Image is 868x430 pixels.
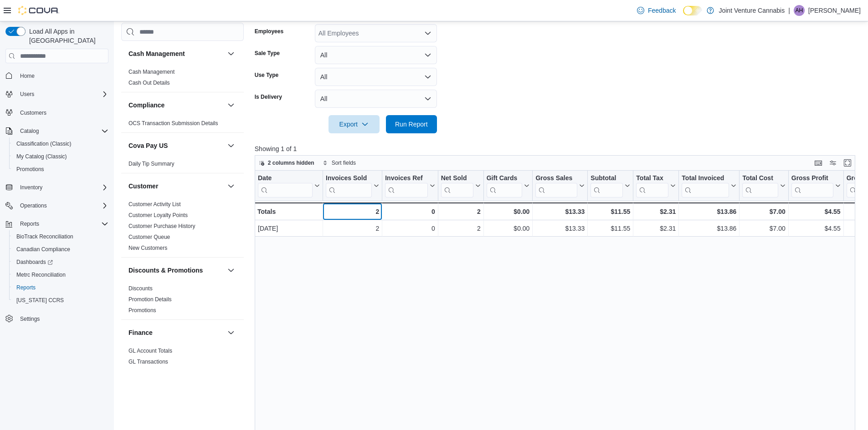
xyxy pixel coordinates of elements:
[334,115,374,133] span: Export
[128,120,218,127] span: OCS Transaction Submission Details
[329,115,380,133] button: Export
[226,327,236,338] button: Finance
[128,245,167,251] a: New Customers
[20,127,39,135] span: Catalog
[2,125,112,137] button: Catalog
[742,174,778,183] div: Total Cost
[791,223,841,234] div: $4.55
[16,182,108,193] span: Inventory
[9,268,112,281] button: Metrc Reconciliation
[128,285,153,292] a: Discounts
[326,174,379,197] button: Invoices Sold
[385,174,427,197] div: Invoices Ref
[20,109,46,116] span: Customers
[255,71,278,79] label: Use Type
[326,174,372,183] div: Invoices Sold
[794,5,805,16] div: ANDREW HOLLIS
[682,223,736,234] div: $13.86
[385,206,435,217] div: 0
[682,174,736,197] button: Total Invoiced
[121,283,244,319] div: Discounts & Promotions
[648,6,676,15] span: Feedback
[682,206,736,217] div: $13.86
[591,206,630,217] div: $11.55
[128,328,153,337] h3: Finance
[326,174,372,197] div: Invoices Sold
[16,258,53,266] span: Dashboards
[255,50,280,57] label: Sale Type
[683,6,702,15] input: Dark Mode
[16,126,108,137] span: Catalog
[385,223,435,234] div: 0
[128,347,172,354] span: GL Account Totals
[128,266,224,275] button: Discounts & Promotions
[535,174,585,197] button: Gross Sales
[591,174,623,197] div: Subtotal
[326,206,379,217] div: 2
[128,69,175,75] a: Cash Management
[486,206,529,217] div: $0.00
[424,30,431,37] button: Open list of options
[719,5,785,16] p: Joint Venture Cannabis
[682,174,729,197] div: Total Invoiced
[128,296,172,303] span: Promotion Details
[128,79,170,86] span: Cash Out Details
[128,68,175,76] span: Cash Management
[441,206,480,217] div: 2
[128,285,153,292] span: Discounts
[13,282,39,293] a: Reports
[128,348,172,354] a: GL Account Totals
[332,159,356,167] span: Sort fields
[128,182,158,191] h3: Customer
[842,157,853,168] button: Enter fullscreen
[535,206,585,217] div: $13.33
[121,118,244,132] div: Compliance
[315,68,437,86] button: All
[128,101,224,110] button: Compliance
[226,100,236,111] button: Compliance
[591,174,630,197] button: Subtotal
[226,140,236,151] button: Cova Pay US
[258,223,320,234] div: [DATE]
[791,206,841,217] div: $4.55
[636,223,676,234] div: $2.31
[16,284,36,291] span: Reports
[20,91,34,98] span: Users
[2,199,112,212] button: Operations
[16,200,51,211] button: Operations
[128,49,185,58] h3: Cash Management
[128,161,175,167] a: Daily Tip Summary
[128,244,167,252] span: New Customers
[13,295,67,306] a: [US_STATE] CCRS
[13,244,74,255] a: Canadian Compliance
[258,174,313,197] div: Date
[128,80,170,86] a: Cash Out Details
[20,184,42,191] span: Inventory
[16,70,108,81] span: Home
[808,5,861,16] p: [PERSON_NAME]
[128,233,170,241] span: Customer Queue
[226,265,236,276] button: Discounts & Promotions
[9,281,112,294] button: Reports
[128,141,224,150] button: Cova Pay US
[315,46,437,64] button: All
[16,246,70,253] span: Canadian Compliance
[128,307,156,314] span: Promotions
[2,312,112,325] button: Settings
[16,297,64,304] span: [US_STATE] CCRS
[13,295,108,306] span: Washington CCRS
[121,158,244,173] div: Cova Pay US
[16,140,72,147] span: Classification (Classic)
[255,144,862,153] p: Showing 1 of 1
[128,201,181,207] a: Customer Activity List
[591,223,630,234] div: $11.55
[128,141,168,150] h3: Cova Pay US
[2,218,112,230] button: Reports
[326,223,379,234] div: 2
[16,200,108,211] span: Operations
[9,137,112,150] button: Classification (Classic)
[13,164,48,175] a: Promotions
[636,206,676,217] div: $2.31
[13,257,108,268] span: Dashboards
